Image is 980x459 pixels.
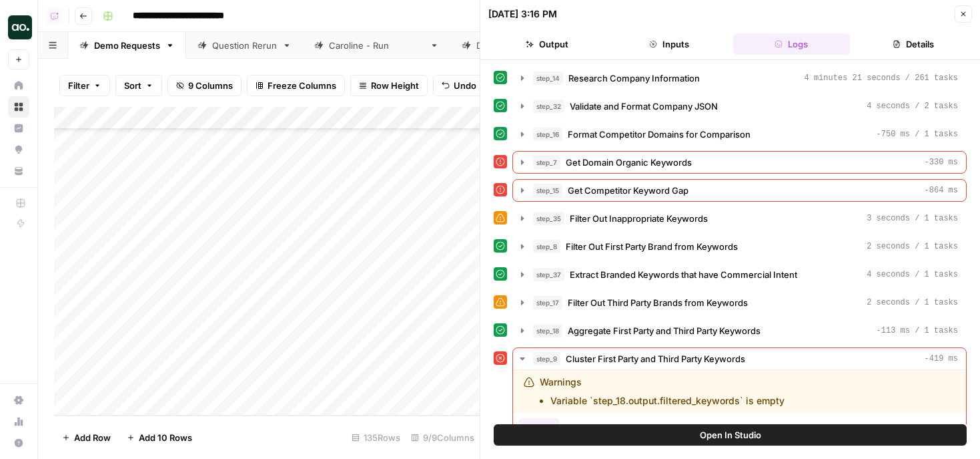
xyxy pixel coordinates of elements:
span: -419 ms [925,353,958,365]
span: Aggregate First Party and Third Party Keywords [568,324,761,337]
button: Add Row [54,427,119,448]
span: step_32 [533,100,564,113]
button: 2 seconds / 1 tasks [513,292,966,313]
span: Filter [68,79,89,92]
span: step_37 [533,268,564,281]
button: 3 seconds / 1 tasks [513,208,966,229]
span: Get Domain Organic Keywords [566,156,692,169]
a: Question Rerun [186,32,303,59]
div: Question Rerun [212,39,277,52]
a: DRIP [450,32,522,59]
button: Filter [59,75,110,96]
button: Freeze Columns [247,75,345,96]
div: [DATE] 3:16 PM [488,7,557,21]
button: 2 seconds / 1 tasks [513,236,966,257]
span: -330 ms [925,156,958,168]
span: 2 seconds / 1 tasks [867,241,958,253]
span: 4 seconds / 1 tasks [867,269,958,281]
span: Filter Out Third Party Brands from Keywords [568,296,748,309]
a: Demo Requests [68,32,186,59]
button: Details [855,33,972,55]
span: step_18 [533,324,562,337]
span: 2 seconds / 1 tasks [867,297,958,309]
span: Validate and Format Company JSON [570,100,718,113]
a: Your Data [8,160,29,182]
span: 9 Columns [188,79,233,92]
a: Usage [8,411,29,432]
span: Add Row [74,431,111,444]
div: 9/9 Columns [406,427,480,448]
span: Freeze Columns [268,79,336,92]
span: step_15 [533,184,562,197]
span: -113 ms / 1 tasks [877,325,958,337]
span: step_7 [533,156,560,169]
span: step_9 [533,352,560,365]
button: 4 minutes 21 seconds / 261 tasks [513,67,966,89]
span: Sort [124,79,141,92]
span: 3 seconds / 1 tasks [867,212,958,224]
a: Opportunities [8,139,29,160]
a: Insights [8,118,29,139]
button: -113 ms / 1 tasks [513,320,966,341]
li: Variable `step_18.output.filtered_keywords` is empty [550,394,785,408]
button: Logs [733,33,850,55]
div: 135 Rows [346,427,406,448]
button: Add 10 Rows [119,427,200,448]
button: -864 ms [513,180,966,201]
button: 4 seconds / 1 tasks [513,264,966,285]
button: -330 ms [513,152,966,173]
span: Add 10 Rows [139,431,192,444]
div: [PERSON_NAME] - Run [329,39,424,52]
span: step_14 [533,71,563,85]
span: Research Company Information [568,71,700,85]
div: Warnings [540,375,785,408]
button: Help + Support [8,432,29,454]
span: Format Competitor Domains for Comparison [568,128,751,141]
span: -750 ms / 1 tasks [877,128,958,140]
button: Output [518,418,560,438]
button: 9 Columns [167,75,241,96]
span: step_16 [533,128,562,141]
span: Extract Branded Keywords that have Commercial Intent [570,268,797,281]
button: 4 seconds / 2 tasks [513,96,966,117]
span: Get Competitor Keyword Gap [568,184,688,197]
span: step_35 [533,212,564,225]
a: Settings [8,390,29,411]
button: -419 ms [513,348,966,369]
span: Filter Out First Party Brand from Keywords [566,240,738,253]
div: Demo Requests [94,39,160,52]
a: Browse [8,96,29,118]
button: Sort [115,75,162,96]
span: step_8 [533,240,560,253]
button: Undo [433,75,485,96]
button: Inputs [610,33,727,55]
span: -864 ms [925,184,958,196]
span: Filter Out Inappropriate Keywords [570,212,708,225]
button: Row Height [350,75,428,96]
span: Undo [454,79,476,92]
a: [PERSON_NAME] - Run [303,32,450,59]
span: Row Height [371,79,419,92]
span: Cluster First Party and Third Party Keywords [566,352,745,365]
span: 4 seconds / 2 tasks [867,100,958,112]
span: Open In Studio [700,428,761,442]
button: Open In Studio [494,424,967,446]
span: 4 minutes 21 seconds / 261 tasks [805,72,958,84]
button: Metadata [565,418,617,438]
a: Home [8,75,29,96]
span: step_17 [533,296,562,309]
img: Dillon Test Logo [8,15,32,39]
button: Output [488,33,605,55]
button: Workspace: Dillon Test [8,11,29,44]
button: -750 ms / 1 tasks [513,124,966,145]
